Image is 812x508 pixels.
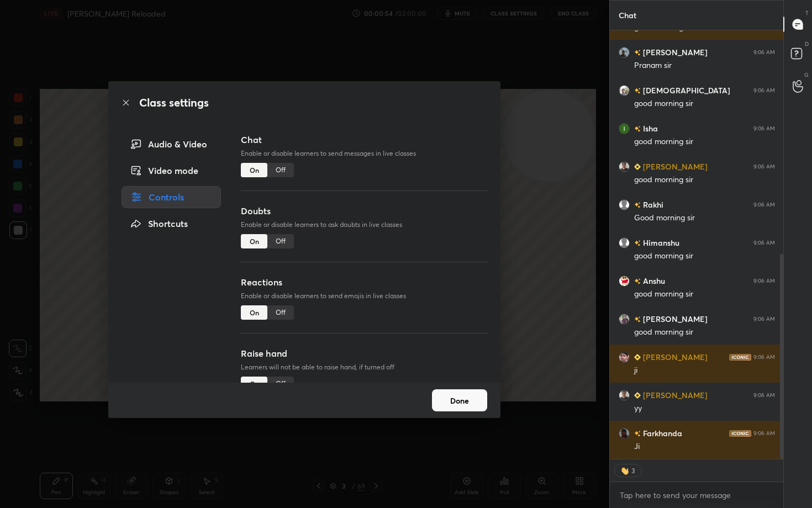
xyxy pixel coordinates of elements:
div: Off [267,377,294,391]
img: 189e81f3ad9640e58d0778bdb48dc7b8.jpg [619,314,630,325]
div: 9:06 AM [753,316,775,322]
p: T [805,9,809,17]
p: Learners will not be able to raise hand, if turned off [241,362,487,372]
div: 9:06 AM [753,125,775,132]
img: iconic-dark.1390631f.png [729,430,751,437]
img: f267efbb575f406c81e0b7878e6d3f8e.jpg [619,276,630,287]
img: waving_hand.png [620,465,631,476]
img: fdf85eed30f641f9a647ed5d20b285f6.jpg [619,352,630,363]
div: 9:06 AM [753,278,775,284]
div: On [241,163,267,177]
h6: Farkhanda [641,427,682,439]
div: 9:06 AM [753,392,775,399]
div: Controls [122,186,221,208]
div: On [241,305,267,320]
div: good morning sir [634,98,775,109]
img: Learner_Badge_beginner_1_8b307cf2a0.svg [634,354,641,361]
img: no-rating-badge.077c3623.svg [634,126,641,132]
div: On [241,234,267,248]
img: no-rating-badge.077c3623.svg [634,316,641,322]
h6: Rakhi [641,199,663,210]
div: Off [267,163,294,177]
div: On [241,377,267,391]
div: grid [610,30,784,459]
h2: Class settings [139,94,209,111]
p: G [804,71,809,79]
h6: [PERSON_NAME] [641,313,708,325]
img: f37e2404a99b436797bb310a153c819b.jpg [619,161,630,172]
p: Enable or disable learners to ask doubts in live classes [241,220,487,230]
p: Enable or disable learners to send messages in live classes [241,149,487,158]
img: Learner_Badge_beginner_1_8b307cf2a0.svg [634,392,641,399]
div: Off [267,234,294,248]
h3: Chat [241,133,487,146]
img: no-rating-badge.077c3623.svg [634,202,641,208]
div: 9:06 AM [753,87,775,94]
div: ji [634,365,775,376]
p: Chat [610,1,645,30]
h3: Raise hand [241,347,487,360]
img: 02f1fcb60f554e94abbb8f51a4783178.37952382_3 [619,123,630,134]
h6: Himanshu [641,237,679,248]
div: good morning sir [634,327,775,338]
div: 9:06 AM [753,430,775,437]
h6: Isha [641,123,658,134]
img: iconic-dark.1390631f.png [729,354,751,361]
div: Off [267,305,294,320]
p: Enable or disable learners to send emojis in live classes [241,291,487,301]
h6: [PERSON_NAME] [641,389,708,401]
img: Learner_Badge_beginner_1_8b307cf2a0.svg [634,163,641,170]
img: default.png [619,237,630,248]
button: Done [432,389,487,411]
div: 9:06 AM [753,49,775,56]
img: no-rating-badge.077c3623.svg [634,278,641,284]
img: f37e2404a99b436797bb310a153c819b.jpg [619,390,630,401]
div: 3 [631,466,636,475]
h6: [DEMOGRAPHIC_DATA] [641,84,730,96]
div: good morning sir [634,251,775,262]
div: 9:06 AM [753,354,775,361]
div: good morning sir [634,289,775,300]
img: default.png [619,199,630,210]
div: good morning sir [634,136,775,147]
h3: Reactions [241,276,487,289]
div: 9:06 AM [753,240,775,246]
img: no-rating-badge.077c3623.svg [634,50,641,56]
h6: [PERSON_NAME] [641,161,708,172]
img: 552dc884d09a4b9087622fe2272ae467.jpg [619,47,630,58]
img: no-rating-badge.077c3623.svg [634,240,641,246]
div: Pranam sir [634,60,775,71]
div: Good morning sir [634,213,775,224]
h6: [PERSON_NAME] [641,46,708,58]
h6: [PERSON_NAME] [641,351,708,363]
h6: Anshu [641,275,665,287]
div: Audio & Video [122,133,221,155]
img: f2a567f716414e8f9b2405b1cbee84bc.jpg [619,428,630,439]
div: good morning sir [634,174,775,186]
div: Ji [634,441,775,452]
div: Video mode [122,160,221,182]
img: no-rating-badge.077c3623.svg [634,88,641,94]
img: no-rating-badge.077c3623.svg [634,431,641,437]
p: D [805,40,809,48]
div: yy [634,403,775,414]
img: 90b3283309bc489d8a9555c8d7c9aac9.jpg [619,85,630,96]
div: Shortcuts [122,213,221,235]
div: 9:06 AM [753,163,775,170]
div: 9:06 AM [753,202,775,208]
h3: Doubts [241,204,487,218]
